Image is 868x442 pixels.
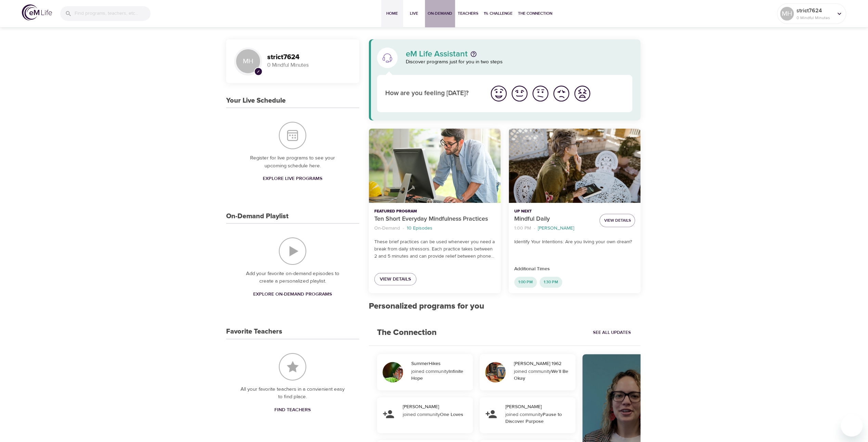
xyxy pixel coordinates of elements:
div: 1:00 PM [514,277,537,288]
p: Identify Your Intentions: Are you living your own dream? [514,238,635,246]
div: joined community [514,368,571,382]
span: The Connection [518,10,552,17]
img: bad [552,84,571,103]
div: joined community [411,368,468,382]
input: Find programs, teachers, etc... [75,6,151,21]
div: SummerHikes [411,360,470,367]
strong: We’ll Be Okay [514,368,568,381]
p: Discover programs just for you in two steps [406,58,633,66]
p: eM Life Assistant [406,50,468,58]
img: good [510,84,529,103]
li: · [403,224,404,233]
strong: Pause to Discover Purpose [505,412,562,425]
h3: On-Demand Playlist [226,212,288,220]
span: Teachers [458,10,478,17]
button: I'm feeling worst [572,83,593,104]
img: logo [22,4,52,21]
a: Explore Live Programs [260,172,325,185]
img: worst [573,84,592,103]
p: 1:00 PM [514,225,531,232]
span: 1% Challenge [484,10,513,17]
h3: Your Live Schedule [226,97,286,105]
strong: Infinite Hope [411,368,463,381]
div: joined community [403,411,468,418]
div: MH [780,7,794,21]
button: I'm feeling ok [530,83,551,104]
p: Register for live programs to see your upcoming schedule here. [240,154,346,170]
a: View Details [374,273,416,286]
a: See All Updates [591,327,632,338]
li: · [534,224,535,233]
span: Home [384,10,400,17]
nav: breadcrumb [374,224,495,233]
span: 1:00 PM [514,279,537,285]
p: How are you feeling [DATE]? [385,89,480,99]
p: Add your favorite on-demand episodes to create a personalized playlist. [240,270,346,285]
h3: strict7624 [267,53,351,61]
button: I'm feeling good [509,83,530,104]
button: Ten Short Everyday Mindfulness Practices [369,129,501,203]
img: eM Life Assistant [382,52,393,63]
span: 1:30 PM [540,279,562,285]
strong: One Loves [440,412,463,418]
div: MH [234,48,262,75]
p: [PERSON_NAME] [538,225,574,232]
button: I'm feeling great [488,83,509,104]
a: Find Teachers [272,404,313,416]
p: All your favorite teachers in a convienient easy to find place. [240,386,346,401]
button: Mindful Daily [509,129,640,203]
p: Up Next [514,208,594,214]
span: Live [406,10,422,17]
span: Find Teachers [274,406,311,414]
p: Additional Times [514,265,635,273]
span: Explore Live Programs [263,174,322,183]
p: strict7624 [796,6,833,15]
img: ok [531,84,550,103]
div: [PERSON_NAME] 1962 [514,360,573,367]
button: I'm feeling bad [551,83,572,104]
p: These brief practices can be used whenever you need a break from daily stressors. Each practice t... [374,238,495,260]
p: On-Demand [374,225,400,232]
a: Explore On-Demand Programs [250,288,335,301]
span: On-Demand [428,10,452,17]
p: 0 Mindful Minutes [796,15,833,21]
h3: Favorite Teachers [226,328,282,336]
div: joined community [505,411,571,425]
h2: The Connection [369,320,445,346]
div: 1:30 PM [540,277,562,288]
div: [PERSON_NAME] [505,403,573,410]
button: View Details [599,214,635,227]
p: Mindful Daily [514,214,594,224]
p: Ten Short Everyday Mindfulness Practices [374,214,495,224]
img: Your Live Schedule [279,122,306,149]
p: 0 Mindful Minutes [267,61,351,69]
img: On-Demand Playlist [279,237,306,265]
span: See All Updates [593,329,631,337]
h2: Personalized programs for you [369,301,641,311]
span: Explore On-Demand Programs [253,290,332,299]
p: Featured Program [374,208,495,214]
span: View Details [380,275,411,284]
nav: breadcrumb [514,224,594,233]
span: View Details [604,217,631,224]
img: Favorite Teachers [279,353,306,380]
img: great [489,84,508,103]
div: [PERSON_NAME] [403,403,470,410]
p: 10 Episodes [407,225,432,232]
iframe: Button to launch messaging window [841,415,863,437]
